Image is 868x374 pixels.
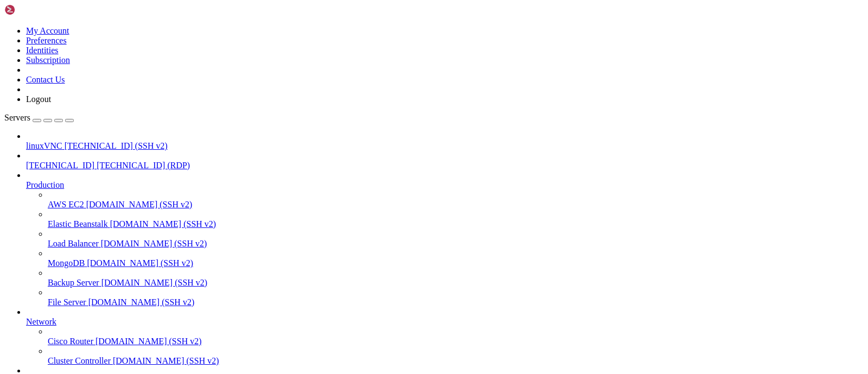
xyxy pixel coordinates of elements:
span: MongoDB [48,258,85,268]
span: [DOMAIN_NAME] (SSH v2) [87,258,193,268]
span: [DOMAIN_NAME] (SSH v2) [95,337,202,346]
span: [DOMAIN_NAME] (SSH v2) [113,356,219,365]
li: linuxVNC [TECHNICAL_ID] (SSH v2) [26,131,864,151]
span: [TECHNICAL_ID] (SSH v2) [65,141,168,150]
a: Subscription [26,55,70,65]
a: MongoDB [DOMAIN_NAME] (SSH v2) [48,258,864,268]
a: My Account [26,26,69,35]
span: [DOMAIN_NAME] (SSH v2) [86,200,193,209]
span: [TECHNICAL_ID] (RDP) [97,161,190,170]
span: Backup Server [48,278,99,287]
a: Servers [4,113,74,122]
li: Load Balancer [DOMAIN_NAME] (SSH v2) [48,229,864,249]
a: Contact Us [26,75,65,84]
a: linuxVNC [TECHNICAL_ID] (SSH v2) [26,141,864,151]
span: File Server [48,297,86,307]
span: [DOMAIN_NAME] (SSH v2) [88,297,195,307]
li: Backup Server [DOMAIN_NAME] (SSH v2) [48,268,864,288]
span: AWS EC2 [48,200,84,209]
a: File Server [DOMAIN_NAME] (SSH v2) [48,297,864,307]
span: [DOMAIN_NAME] (SSH v2) [101,278,208,287]
a: Load Balancer [DOMAIN_NAME] (SSH v2) [48,239,864,249]
a: Logout [26,94,51,104]
a: Identities [26,46,59,55]
span: Load Balancer [48,239,99,248]
li: Network [26,307,864,366]
li: Production [26,170,864,307]
li: Cluster Controller [DOMAIN_NAME] (SSH v2) [48,346,864,366]
a: Cluster Controller [DOMAIN_NAME] (SSH v2) [48,356,864,366]
a: AWS EC2 [DOMAIN_NAME] (SSH v2) [48,200,864,210]
span: [TECHNICAL_ID] [26,161,94,170]
span: Elastic Beanstalk [48,219,108,229]
a: Production [26,180,864,190]
a: Cisco Router [DOMAIN_NAME] (SSH v2) [48,337,864,346]
a: [TECHNICAL_ID] [TECHNICAL_ID] (RDP) [26,161,864,170]
span: Production [26,180,64,189]
span: Cisco Router [48,337,93,346]
a: Preferences [26,36,67,45]
li: AWS EC2 [DOMAIN_NAME] (SSH v2) [48,190,864,210]
span: Servers [4,113,30,122]
li: Elastic Beanstalk [DOMAIN_NAME] (SSH v2) [48,210,864,229]
a: Elastic Beanstalk [DOMAIN_NAME] (SSH v2) [48,219,864,229]
li: Cisco Router [DOMAIN_NAME] (SSH v2) [48,327,864,346]
a: Backup Server [DOMAIN_NAME] (SSH v2) [48,278,864,288]
img: Shellngn [4,4,67,15]
span: [DOMAIN_NAME] (SSH v2) [101,239,207,248]
span: Network [26,317,56,326]
span: [DOMAIN_NAME] (SSH v2) [110,219,216,229]
a: Network [26,317,864,327]
li: [TECHNICAL_ID] [TECHNICAL_ID] (RDP) [26,151,864,170]
li: MongoDB [DOMAIN_NAME] (SSH v2) [48,249,864,268]
span: linuxVNC [26,141,62,150]
li: File Server [DOMAIN_NAME] (SSH v2) [48,288,864,307]
span: Cluster Controller [48,356,111,365]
